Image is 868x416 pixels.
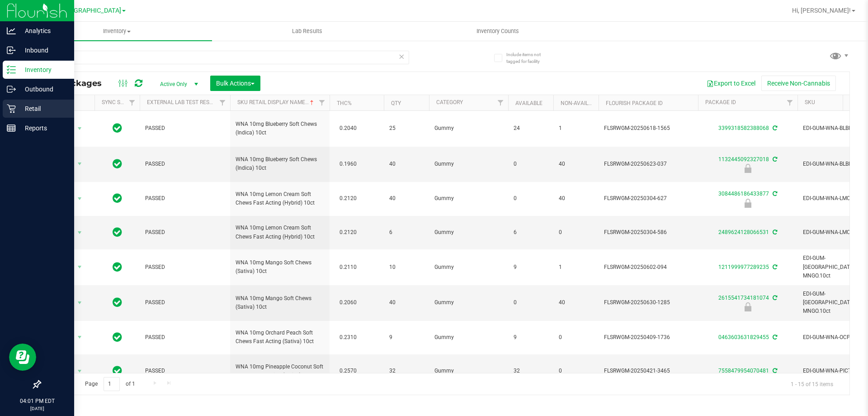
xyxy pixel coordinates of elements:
span: Sync from Compliance System [771,264,777,270]
span: select [74,158,85,170]
span: WNA 10mg Lemon Cream Soft Chews Fast Acting (Hybrid) 10ct [236,224,324,241]
button: Export to Excel [701,76,761,91]
span: 9 [514,333,548,342]
span: WNA 10mg Lemon Cream Soft Chews Fast Acting (Hybrid) 10ct [236,190,324,207]
span: 1 [559,263,593,272]
button: Bulk Actions [210,76,260,91]
div: Newly Received [697,199,799,208]
span: Sync from Compliance System [771,295,777,301]
a: THC% [337,100,352,106]
span: 40 [389,298,424,307]
a: Qty [391,100,401,106]
span: FLSRWGM-20250618-1565 [604,124,693,133]
a: Filter [315,95,330,110]
a: Filter [215,95,230,110]
span: Bulk Actions [216,80,255,87]
a: Category [436,99,463,105]
span: Inventory [22,27,212,35]
span: 0 [514,160,548,168]
span: FLSRWGM-20250304-586 [604,228,693,237]
a: Non-Available [561,100,601,106]
inline-svg: Inventory [7,65,16,74]
a: Available [515,100,542,106]
inline-svg: Inbound [7,46,16,55]
a: 1211999977289235 [718,264,769,270]
span: select [74,365,85,378]
span: FLSRWGM-20250630-1285 [604,298,693,307]
span: FLSRWGM-20250623-037 [604,160,693,168]
span: 32 [389,367,424,375]
inline-svg: Analytics [7,26,16,35]
a: External Lab Test Result [147,99,218,105]
a: 3084486186433877 [718,191,769,197]
span: PASSED [145,228,225,237]
span: 40 [389,160,424,168]
span: 25 [389,124,424,133]
span: WNA 10mg Mango Soft Chews (Sativa) 10ct [236,258,324,276]
a: 0463603631829455 [718,334,769,340]
a: 2615541734181074 [718,295,769,301]
span: Gummy [434,228,503,237]
span: 0 [559,333,593,342]
span: WNA 10mg Blueberry Soft Chews (Indica) 10ct [236,155,324,172]
span: Clear [398,51,405,62]
span: 40 [559,298,593,307]
button: Receive Non-Cannabis [761,76,836,91]
span: Sync from Compliance System [771,334,777,340]
a: Filter [125,95,140,110]
span: 1 [559,124,593,133]
span: select [74,296,85,309]
span: In Sync [113,226,122,239]
span: In Sync [113,331,122,344]
span: 0.2310 [335,331,361,344]
span: Include items not tagged for facility [506,51,552,65]
span: 0.2060 [335,296,361,309]
span: Inventory Counts [464,27,531,35]
p: Inbound [16,45,70,56]
span: 1 - 15 of 15 items [783,377,840,391]
span: 0.2120 [335,192,361,205]
span: In Sync [113,261,122,273]
span: PASSED [145,160,225,168]
span: PASSED [145,194,225,203]
a: Lab Results [212,22,402,41]
span: WNA 10mg Pineapple Coconut Soft Chews Fast Acting (Indica) 10ct [236,363,324,380]
inline-svg: Reports [7,124,16,133]
span: select [74,331,85,344]
p: Reports [16,123,70,134]
a: Filter [493,95,508,110]
input: Search Package ID, Item Name, SKU, Lot or Part Number... [40,51,409,64]
span: 0 [514,298,548,307]
input: 1 [104,377,120,391]
div: Newly Received [697,302,799,311]
span: 0.2110 [335,261,361,274]
span: In Sync [113,192,122,205]
span: WNA 10mg Blueberry Soft Chews (Indica) 10ct [236,120,324,137]
a: Filter [783,95,797,110]
p: [DATE] [4,405,70,412]
span: Gummy [434,194,503,203]
span: In Sync [113,158,122,170]
inline-svg: Retail [7,104,16,113]
span: PASSED [145,367,225,375]
span: WNA 10mg Orchard Peach Soft Chews Fast Acting (Sativa) 10ct [236,329,324,346]
span: Sync from Compliance System [771,125,777,131]
span: FLSRWGM-20250304-627 [604,194,693,203]
span: Gummy [434,160,503,168]
inline-svg: Outbound [7,85,16,94]
span: Gummy [434,367,503,375]
span: 40 [389,194,424,203]
span: In Sync [113,122,122,134]
span: 0.2040 [335,122,361,135]
span: 24 [514,124,548,133]
a: Sku Retail Display Name [237,99,316,105]
span: Sync from Compliance System [771,229,777,235]
span: [GEOGRAPHIC_DATA] [59,7,121,14]
span: Sync from Compliance System [771,191,777,197]
span: PASSED [145,298,225,307]
span: WNA 10mg Mango Soft Chews (Sativa) 10ct [236,294,324,311]
span: Gummy [434,124,503,133]
p: 04:01 PM EDT [4,397,70,405]
span: In Sync [113,296,122,309]
span: select [74,261,85,273]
